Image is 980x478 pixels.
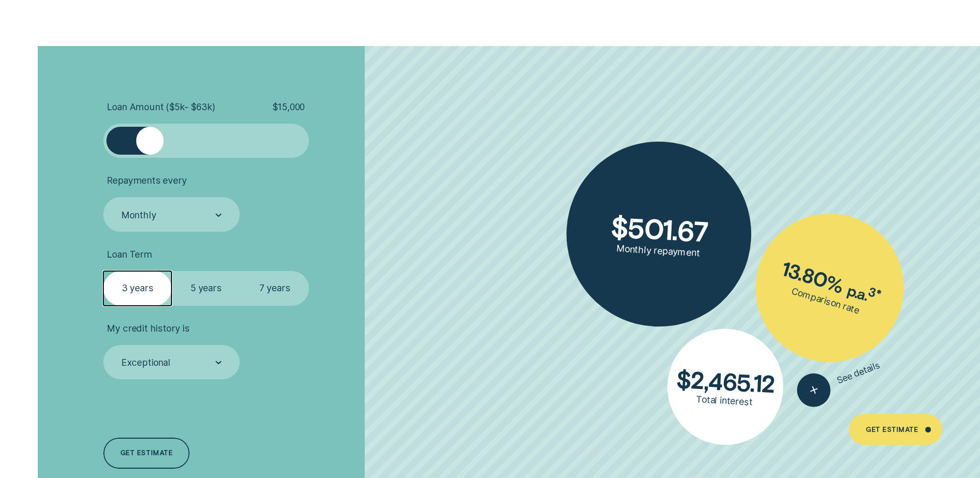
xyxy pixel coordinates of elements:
[272,101,305,113] span: $ 15,000
[121,357,170,368] div: Exceptional
[172,271,240,305] label: 5 years
[107,101,215,113] span: Loan Amount ( $5k - $63k )
[107,323,189,334] span: My credit history is
[240,271,309,305] label: 7 years
[107,175,186,186] span: Repayments every
[849,414,942,445] a: Get Estimate
[121,210,157,221] div: Monthly
[107,249,152,260] span: Loan Term
[792,349,886,412] button: See details
[103,438,190,469] a: Get estimate
[835,360,882,386] span: See details
[103,271,172,305] label: 3 years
